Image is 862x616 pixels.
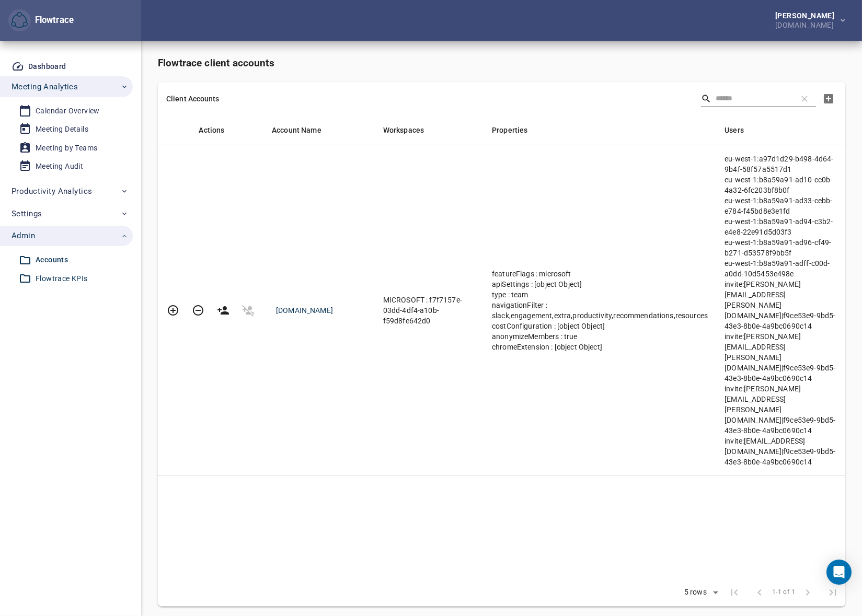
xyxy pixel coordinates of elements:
span: Settings [12,207,42,220]
button: Remove Property [186,298,211,323]
div: MICROSOFT : f7f7157e-03dd-4df4-a10b-f59d8fe642d0 [383,295,475,326]
span: Users [725,124,757,136]
div: invite:[PERSON_NAME][EMAIL_ADDRESS][PERSON_NAME][DOMAIN_NAME]|f9ce53e9-9bd5-43e3-8b0e-4a9bc0690c14 [725,279,837,331]
div: chromeExtension : [object Object] [492,342,708,352]
span: Productivity Analytics [12,184,92,198]
div: anonymizeMembers : true [492,331,708,342]
div: navigationFilter : slack,engagement,extra,productivity,recommendations,resources [492,300,708,321]
div: eu-west-1:b8a59a91-ad33-cebb-e784-f45bd8e3e1fd [725,195,837,216]
span: Account Name [272,124,335,136]
h5: Flowtrace client accounts [158,57,845,69]
button: [PERSON_NAME][DOMAIN_NAME] [758,9,854,32]
svg: Search [701,94,711,104]
div: type : team [492,289,708,300]
div: Meeting Audit [36,160,83,173]
input: Search [716,91,789,107]
span: Remove User from Account [236,298,261,323]
div: eu-west-1:b8a59a91-adff-c00d-a0dd-10d5453e498e [725,258,837,279]
button: Add Client Account [816,86,841,111]
span: Meeting Analytics [12,80,78,94]
div: Calendar Overview [36,104,100,118]
div: eu-west-1:b8a59a91-ad94-c3b2-e4e8-22e91d5d03f3 [725,216,837,237]
div: eu-west-1:b8a59a91-ad10-cc0b-4a32-6fc203bf8b0f [725,175,837,195]
div: invite:[PERSON_NAME][EMAIL_ADDRESS][PERSON_NAME][DOMAIN_NAME]|f9ce53e9-9bd5-43e3-8b0e-4a9bc0690c14 [725,331,837,383]
div: invite:[PERSON_NAME][EMAIL_ADDRESS][PERSON_NAME][DOMAIN_NAME]|f9ce53e9-9bd5-43e3-8b0e-4a9bc0690c14 [725,383,837,436]
button: Add User to Account [211,298,236,323]
div: eu-west-1:a97d1d29-b498-4d64-9b4f-58f57a5517d1 [725,154,837,175]
div: invite:[EMAIL_ADDRESS][DOMAIN_NAME]|f9ce53e9-9bd5-43e3-8b0e-4a9bc0690c14 [725,436,837,467]
div: Accounts [36,253,68,266]
button: Add Property [160,298,186,323]
div: Workspaces [383,124,475,136]
div: Users [725,124,837,136]
div: featureFlags : microsoft [492,269,708,279]
img: Flowtrace [11,12,28,29]
div: Meeting by Teams [36,142,97,155]
span: Previous Page [747,580,772,605]
div: [DOMAIN_NAME] [775,19,838,29]
button: Flowtrace [8,9,31,32]
span: Admin [12,229,35,242]
div: Dashboard [28,60,66,73]
div: Open Intercom Messenger [826,560,852,585]
div: Properties [492,124,708,136]
div: 5 rows [682,588,709,597]
div: Account Name [272,124,366,136]
span: Workspaces [383,124,438,136]
div: [PERSON_NAME] [775,12,838,19]
div: Flowtrace [31,14,74,27]
div: Meeting Details [36,123,88,136]
a: [DOMAIN_NAME] [276,306,333,315]
div: eu-west-1:b8a59a91-ad96-cf49-b271-d53578f9bb5f [725,237,837,258]
span: First Page [722,580,747,605]
div: costConfiguration : [object Object] [492,321,708,331]
div: 5 rows [677,585,722,600]
span: 1-1 of 1 [772,587,795,598]
span: Last Page [820,580,845,605]
h6: Client Accounts [166,94,220,104]
span: Properties [492,124,541,136]
div: Flowtrace KPIs [36,272,88,285]
div: apiSettings : [object Object] [492,279,708,289]
span: Next Page [795,580,820,605]
div: Flowtrace [8,9,74,32]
